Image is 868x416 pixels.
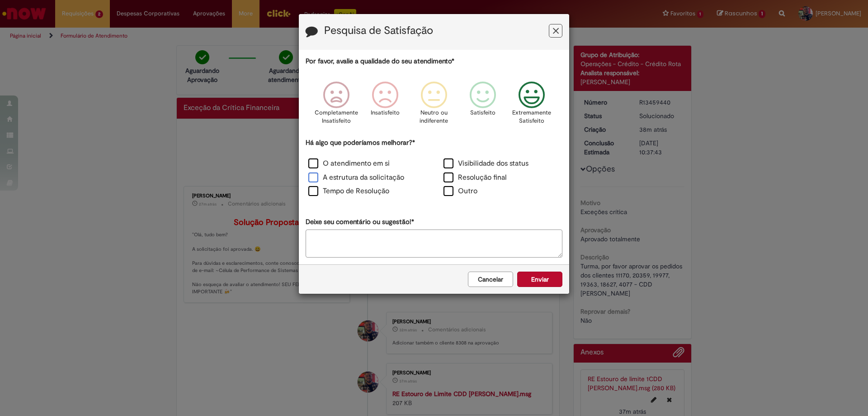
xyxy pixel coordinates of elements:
label: Pesquisa de Satisfação [324,25,433,37]
label: A estrutura da solicitação [308,172,404,183]
div: Extremamente Satisfeito [509,75,555,137]
p: Satisfeito [470,109,495,117]
label: Resolução final [443,172,507,183]
div: Completamente Insatisfeito [313,75,359,137]
p: Extremamente Satisfeito [512,109,551,125]
button: Enviar [517,272,562,287]
label: Deixe seu comentário ou sugestão!* [306,217,414,227]
label: Por favor, avalie a qualidade do seu atendimento* [306,57,454,66]
label: Outro [443,186,477,196]
label: Tempo de Resolução [308,186,389,196]
div: Neutro ou indiferente [411,75,457,137]
button: Cancelar [468,272,513,287]
div: Há algo que poderíamos melhorar?* [306,138,562,199]
label: O atendimento em si [308,158,390,169]
label: Visibilidade dos status [443,158,528,169]
div: Insatisfeito [362,75,408,137]
p: Insatisfeito [371,109,400,117]
p: Neutro ou indiferente [418,109,450,125]
div: Satisfeito [460,75,506,137]
p: Completamente Insatisfeito [315,109,358,125]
